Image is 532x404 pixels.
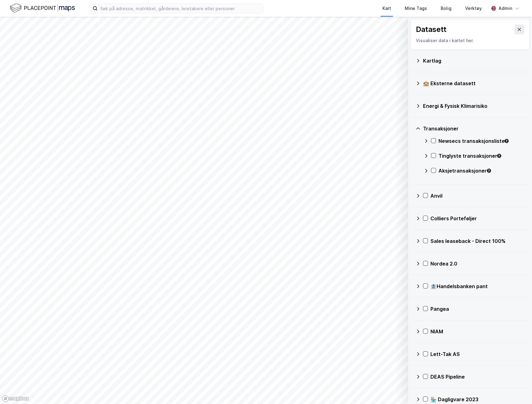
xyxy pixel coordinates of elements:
[382,5,391,12] div: Kart
[438,167,525,174] div: Aksjetransaksjoner
[430,328,525,335] div: NIAM
[416,37,524,44] div: Visualiser data i kartet her.
[430,283,525,290] div: 🏦Handelsbanken pant
[10,3,75,14] img: logo.f888ab2527a4732fd821a326f86c7f29.svg
[98,4,263,13] input: Søk på adresse, matrikkel, gårdeiere, leietakere eller personer
[423,80,525,87] div: 🏫 Eksterne datasett
[486,168,492,173] div: Tooltip anchor
[465,5,482,12] div: Verktøy
[501,374,532,404] iframe: Chat Widget
[504,138,509,144] div: Tooltip anchor
[438,137,525,145] div: Newsecs transaksjonsliste
[430,260,525,267] div: Nordea 2.0
[499,5,512,12] div: Admin
[496,153,502,159] div: Tooltip anchor
[2,395,29,402] a: Mapbox homepage
[438,152,525,160] div: Tinglyste transaksjoner
[423,102,525,110] div: Energi & Fysisk Klimarisiko
[405,5,427,12] div: Mine Tags
[430,396,525,403] div: 🏪 Dagligvare 2023
[416,24,447,34] div: Datasett
[441,5,451,12] div: Bolig
[430,237,525,245] div: Sales leaseback - Direct 100%
[423,125,525,132] div: Transaksjoner
[430,192,525,200] div: Anvil
[430,373,525,380] div: DEAS Pipeline
[430,350,525,358] div: Lett-Tak AS
[430,305,525,313] div: Pangea
[423,57,525,64] div: Kartlag
[430,215,525,222] div: Colliers Porteføljer
[501,374,532,404] div: Kontrollprogram for chat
